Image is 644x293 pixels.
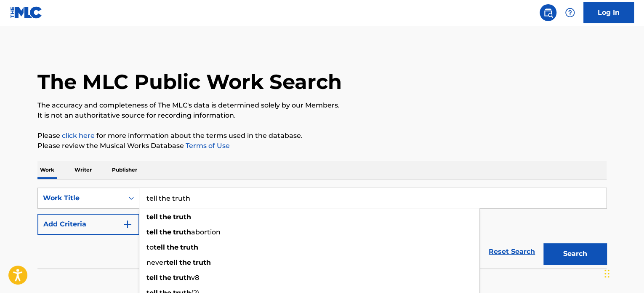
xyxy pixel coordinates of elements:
p: Please review the Musical Works Database [37,141,607,151]
strong: truth [193,258,211,266]
span: to [146,243,154,251]
strong: truth [173,213,191,221]
img: search [543,8,553,18]
strong: tell [146,228,158,236]
div: Drag [604,261,609,286]
a: Reset Search [484,242,539,261]
strong: truth [180,243,198,251]
a: Log In [583,2,634,23]
img: help [565,8,575,18]
p: Publisher [109,161,140,179]
a: Terms of Use [184,142,230,150]
strong: the [167,243,178,251]
p: It is not an authoritative source for recording information. [37,110,607,121]
h1: The MLC Public Work Search [37,69,342,94]
strong: the [160,274,171,282]
p: The accuracy and completeness of The MLC's data is determined solely by our Members. [37,100,607,110]
a: Public Search [540,4,556,21]
form: Search Form [37,188,607,269]
span: never [146,258,166,266]
iframe: Chat Widget [602,253,644,293]
strong: tell [154,243,165,251]
a: click here [62,132,95,140]
strong: the [160,228,171,236]
strong: the [179,258,191,266]
strong: truth [173,274,191,282]
p: Please for more information about the terms used in the database. [37,131,607,141]
strong: tell [146,274,158,282]
button: Add Criteria [37,214,139,235]
span: abortion [191,228,221,236]
strong: truth [173,228,191,236]
div: Work Title [43,193,119,203]
img: MLC Logo [10,6,43,19]
button: Search [543,243,607,264]
span: v8 [191,274,199,282]
strong: tell [166,258,178,266]
strong: the [160,213,171,221]
img: 9d2ae6d4665cec9f34b9.svg [122,219,133,229]
div: Help [562,4,578,21]
p: Writer [72,161,94,179]
p: Work [37,161,57,179]
strong: tell [146,213,158,221]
